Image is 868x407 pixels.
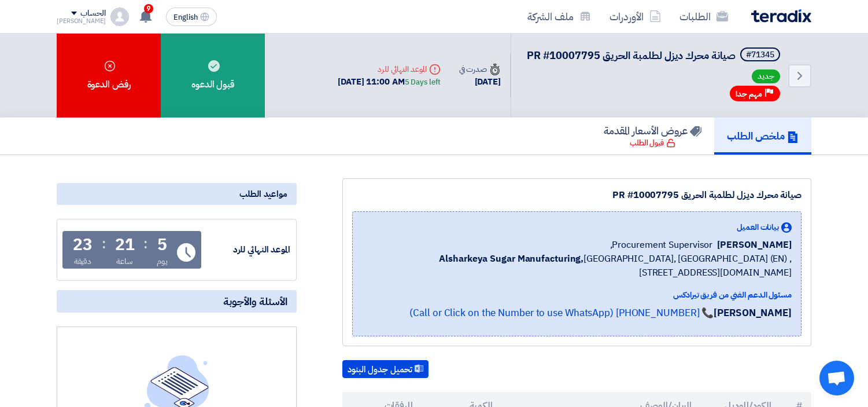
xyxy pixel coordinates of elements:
div: مواعيد الطلب [57,183,297,205]
div: صدرت في [459,63,501,75]
span: English [173,13,198,21]
a: الطلبات [670,3,737,30]
div: 21 [115,237,135,253]
div: صيانة محرك ديزل لطلمبة الحريق PR #10007795 [352,188,801,202]
span: بيانات العميل [737,221,779,233]
span: 9 [144,4,153,13]
div: قبول الطلب [630,137,675,149]
h5: عروض الأسعار المقدمة [604,124,701,137]
div: قبول الدعوه [161,34,265,118]
div: #71345 [746,51,774,59]
button: English [166,8,217,26]
a: عروض الأسعار المقدمة قبول الطلب [591,118,714,155]
a: ملف الشركة [518,3,600,30]
div: 23 [73,237,93,253]
span: [GEOGRAPHIC_DATA], [GEOGRAPHIC_DATA] (EN) ,[STREET_ADDRESS][DOMAIN_NAME] [362,252,792,280]
div: رفض الدعوة [57,34,161,118]
a: ملخص الطلب [714,118,811,155]
div: ساعة [116,255,133,267]
div: الحساب [80,9,105,19]
div: مسئول الدعم الفني من فريق تيرادكس [362,289,792,301]
div: الموعد النهائي للرد [338,63,440,75]
div: : [102,233,106,254]
strong: [PERSON_NAME] [714,306,792,320]
div: 5 [157,237,167,253]
div: Open chat [819,361,854,395]
span: صيانة محرك ديزل لطلمبة الحريق PR #10007795 [527,47,736,63]
img: profile_test.png [110,8,129,26]
h5: ملخص الطلب [727,129,799,142]
div: يوم [157,255,168,267]
div: دقيقة [74,255,92,267]
div: 5 Days left [405,76,441,88]
span: جديد [752,69,780,83]
span: الأسئلة والأجوبة [223,295,287,308]
b: Alsharkeya Sugar Manufacturing, [439,252,583,266]
div: [DATE] 11:00 AM [338,75,440,89]
span: مهم جدا [736,89,762,100]
span: Procurement Supervisor, [610,238,713,252]
div: [DATE] [459,75,501,89]
span: [PERSON_NAME] [717,238,792,252]
div: الموعد النهائي للرد [204,243,290,256]
a: 📞 [PHONE_NUMBER] (Call or Click on the Number to use WhatsApp) [409,306,714,320]
button: تحميل جدول البنود [342,360,429,379]
img: Teradix logo [751,9,811,23]
div: : [143,233,147,254]
div: [PERSON_NAME] [57,18,106,24]
h5: صيانة محرك ديزل لطلمبة الحريق PR #10007795 [527,47,782,64]
a: الأوردرات [600,3,670,30]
